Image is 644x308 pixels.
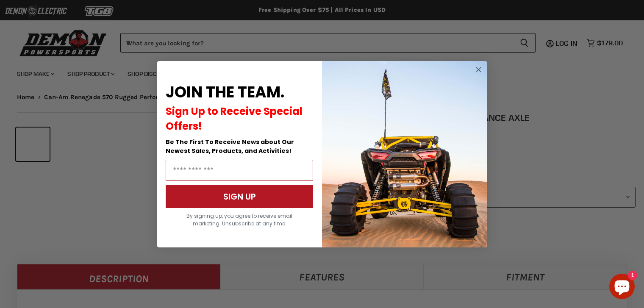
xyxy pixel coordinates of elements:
[166,104,303,133] span: Sign Up to Receive Special Offers!
[166,185,313,208] button: SIGN UP
[322,61,487,247] img: a9095488-b6e7-41ba-879d-588abfab540b.jpeg
[186,212,292,227] span: By signing up, you agree to receive email marketing. Unsubscribe at any time.
[166,81,284,103] span: JOIN THE TEAM.
[473,64,484,75] button: Close dialog
[607,274,637,301] inbox-online-store-chat: Shopify online store chat
[166,138,294,155] span: Be The First To Receive News about Our Newest Sales, Products, and Activities!
[166,160,313,181] input: Email Address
